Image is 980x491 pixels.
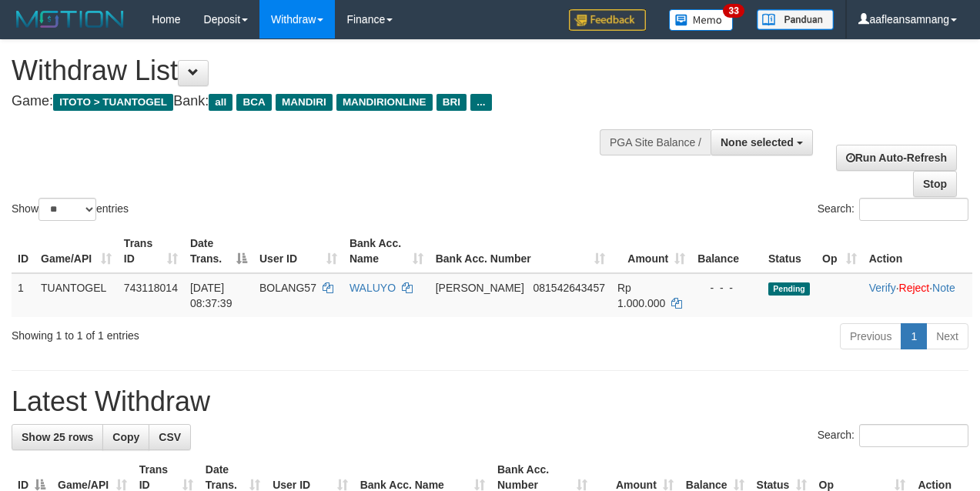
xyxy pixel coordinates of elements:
a: Copy [102,424,149,450]
span: Copy [112,431,139,443]
h1: Withdraw List [12,55,638,86]
a: Verify [869,282,896,294]
th: Op: activate to sort column ascending [816,229,863,273]
td: · · [863,273,972,317]
th: Balance [691,229,762,273]
span: [DATE] 08:37:39 [190,282,232,309]
a: Reject [899,282,930,294]
th: Trans ID: activate to sort column ascending [118,229,184,273]
span: Copy 081542643457 to clipboard [533,282,605,294]
input: Search: [859,198,968,221]
div: Showing 1 to 1 of 1 entries [12,322,396,343]
th: Date Trans.: activate to sort column descending [184,229,253,273]
h4: Game: Bank: [12,94,638,109]
a: Show 25 rows [12,424,103,450]
span: MANDIRI [276,94,333,111]
a: WALUYO [350,282,396,294]
select: Showentries [38,198,96,221]
span: Pending [768,282,810,296]
th: Status [762,229,816,273]
a: Next [926,323,968,349]
label: Search: [818,424,968,447]
span: CSV [159,431,181,443]
th: Bank Acc. Name: activate to sort column ascending [343,229,430,273]
button: None selected [711,129,813,155]
span: BOLANG57 [259,282,316,294]
a: Run Auto-Refresh [836,145,957,171]
span: 743118014 [124,282,178,294]
span: MANDIRIONLINE [336,94,433,111]
span: BRI [436,94,467,111]
span: all [209,94,232,111]
span: ... [470,94,491,111]
span: 33 [723,4,744,18]
div: PGA Site Balance / [600,129,711,155]
th: ID [12,229,35,273]
th: User ID: activate to sort column ascending [253,229,343,273]
td: TUANTOGEL [35,273,118,317]
input: Search: [859,424,968,447]
a: Stop [913,171,957,197]
span: None selected [721,136,794,149]
span: Rp 1.000.000 [617,282,665,309]
a: 1 [901,323,927,349]
th: Action [863,229,972,273]
img: Button%20Memo.svg [669,9,734,31]
a: CSV [149,424,191,450]
th: Game/API: activate to sort column ascending [35,229,118,273]
h1: Latest Withdraw [12,386,968,417]
label: Show entries [12,198,129,221]
span: Show 25 rows [22,431,93,443]
img: Feedback.jpg [569,9,646,31]
img: panduan.png [757,9,834,30]
span: [PERSON_NAME] [436,282,524,294]
span: ITOTO > TUANTOGEL [53,94,173,111]
td: 1 [12,273,35,317]
img: MOTION_logo.png [12,8,129,31]
label: Search: [818,198,968,221]
th: Bank Acc. Number: activate to sort column ascending [430,229,611,273]
a: Note [932,282,955,294]
span: BCA [236,94,271,111]
div: - - - [697,280,756,296]
a: Previous [840,323,901,349]
th: Amount: activate to sort column ascending [611,229,691,273]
